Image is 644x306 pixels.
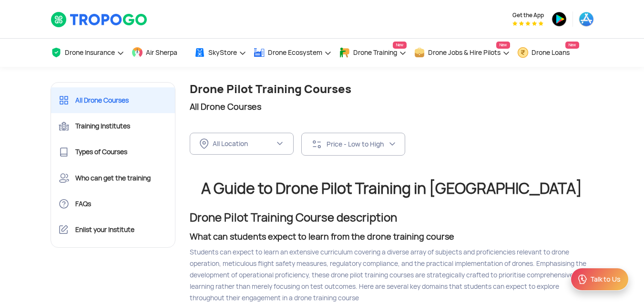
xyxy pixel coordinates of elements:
span: Drone Training [353,49,397,56]
a: Drone Ecosystem [254,39,332,67]
img: ic_playstore.png [552,11,567,27]
h2: Drone Pilot Training Course description [190,212,594,223]
span: New [393,42,407,49]
img: App Raking [512,21,543,26]
span: Drone Jobs & Hire Pilots [428,49,501,56]
a: All Drone Courses [51,87,175,113]
img: ic_location_inActive.svg [200,138,209,149]
span: New [496,42,510,49]
a: FAQs [51,191,175,217]
span: New [565,42,579,49]
span: SkyStore [208,49,237,56]
h2: All Drone Courses [190,100,594,114]
div: Students can expect to learn an extensive curriculum covering a diverse array of subjects and pro... [190,246,594,304]
h1: Drone Pilot Training Courses [190,82,594,96]
div: All Location [213,139,275,148]
a: SkyStore [194,39,246,67]
a: Types of Courses [51,139,175,165]
button: Price - Low to High [301,133,405,156]
a: Drone LoansNew [517,39,579,67]
button: All Location [190,133,294,155]
h3: What can students expect to learn from the drone training course [190,231,594,243]
a: Air Sherpa [132,39,187,67]
a: Drone Insurance [51,39,124,67]
span: Drone Ecosystem [268,49,322,56]
span: Air Sherpa [146,49,177,56]
div: Price - Low to High [327,140,388,148]
div: Talk to Us [590,274,621,284]
a: Drone TrainingNew [339,39,407,67]
span: Drone Insurance [65,49,115,56]
a: Training Institutes [51,113,175,139]
span: Get the App [512,11,544,19]
img: TropoGo Logo [51,11,148,28]
img: ic_chevron_down.svg [276,140,284,148]
h2: A Guide to Drone Pilot Training in [GEOGRAPHIC_DATA] [190,180,594,197]
a: Who can get the training [51,165,175,191]
a: Enlist your Institute [51,217,175,243]
a: Drone Jobs & Hire PilotsNew [414,39,510,67]
span: Drone Loans [532,49,570,56]
img: ic_appstore.png [579,11,594,27]
img: ic_Support.svg [577,274,588,285]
